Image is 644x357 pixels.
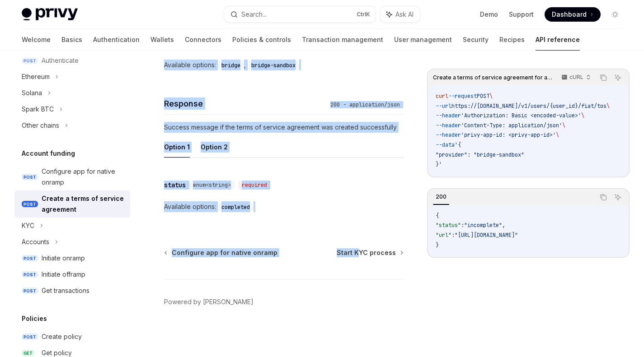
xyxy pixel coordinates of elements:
span: \ [562,122,565,129]
button: Ask AI [380,6,420,23]
button: Search...CtrlK [224,6,375,23]
a: POSTCreate a terms of service agreement [14,190,130,218]
a: POSTCreate policy [14,329,130,345]
span: : [461,222,464,229]
span: : [451,232,455,239]
code: completed [218,203,254,212]
a: POSTInitiate onramp [14,250,130,266]
a: User management [394,29,452,51]
button: Toggle dark mode [608,7,622,22]
span: 'Authorization: Basic <encoded-value>' [461,112,581,119]
div: Configure app for native onramp [42,166,125,188]
div: Initiate offramp [42,269,85,280]
span: '{ [455,141,461,148]
button: Ask AI [612,191,624,203]
div: Create a terms of service agreement [42,193,125,215]
div: Available options: [164,60,404,70]
button: Copy the contents from the code block [597,191,609,203]
span: POST [22,255,38,262]
h5: Account funding [22,148,75,159]
span: "[URL][DOMAIN_NAME]" [455,232,518,239]
div: status [164,181,186,190]
div: 200 [433,191,449,202]
span: --header [436,122,461,129]
a: Authentication [93,29,140,51]
span: --request [448,93,477,100]
span: Create a terms of service agreement for a user [433,74,553,81]
a: Dashboard [545,7,601,22]
a: Demo [480,10,498,19]
span: \ [556,131,559,139]
a: Transaction management [302,29,383,51]
p: Success message if the terms of service agreement was created successfully [164,122,404,133]
span: , [502,222,505,229]
span: "status" [436,222,461,229]
span: Dashboard [552,10,587,19]
div: Ethereum [22,71,50,82]
span: \ [581,112,584,119]
div: Accounts [22,236,49,247]
span: --header [436,112,461,119]
span: POST [22,334,38,340]
button: cURL [556,70,595,85]
span: POST [22,174,38,181]
span: POST [477,93,489,100]
div: Spark BTC [22,104,54,115]
button: Option 2 [201,136,228,158]
a: Start KYC process [337,248,403,257]
a: Welcome [22,29,51,51]
button: Option 1 [164,136,190,158]
span: "provider": "bridge-sandbox" [436,151,524,158]
p: cURL [569,74,583,81]
div: Available options: [164,201,404,212]
div: 200 - application/json [327,100,404,109]
span: Start KYC process [337,248,396,257]
div: Other chains [22,120,59,131]
button: Ask AI [612,72,624,83]
button: Copy the contents from the code block [597,72,609,83]
div: Create policy [42,331,82,342]
a: Basics [61,29,82,51]
h5: Policies [22,313,47,324]
span: 'Content-Type: application/json' [461,122,562,129]
span: POST [22,287,38,294]
h4: Response [164,97,327,110]
code: bridge-sandbox [248,61,299,70]
span: POST [22,271,38,278]
span: 'privy-app-id: <privy-app-id>' [461,131,556,139]
a: POSTGet transactions [14,283,130,299]
span: GET [22,350,34,357]
span: { [436,212,439,219]
a: Support [509,10,534,19]
img: light logo [22,8,78,21]
span: POST [22,201,38,208]
span: curl [436,93,448,100]
div: required [238,181,271,190]
code: bridge [218,61,244,70]
a: Recipes [499,29,525,51]
a: Policies & controls [232,29,291,51]
a: POSTConfigure app for native onramp [14,163,130,190]
a: Wallets [150,29,174,51]
span: "url" [436,232,451,239]
div: Get transactions [42,285,89,296]
a: API reference [536,29,580,51]
span: enum<string> [193,181,231,189]
div: , [218,60,248,70]
span: Configure app for native onramp [172,248,277,257]
span: https://[DOMAIN_NAME]/v1/users/{user_id}/fiat/tos [451,102,606,110]
a: Configure app for native onramp [165,248,277,257]
span: "incomplete" [464,222,502,229]
span: } [436,241,439,249]
a: Powered by [PERSON_NAME] [164,297,254,306]
a: Connectors [185,29,221,51]
a: POSTInitiate offramp [14,266,130,283]
span: --header [436,131,461,139]
span: Ask AI [395,10,414,19]
div: KYC [22,220,34,231]
span: Ctrl K [357,11,370,18]
div: Solana [22,88,42,98]
span: --data [436,141,455,148]
a: Security [463,29,489,51]
span: \ [606,102,610,110]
